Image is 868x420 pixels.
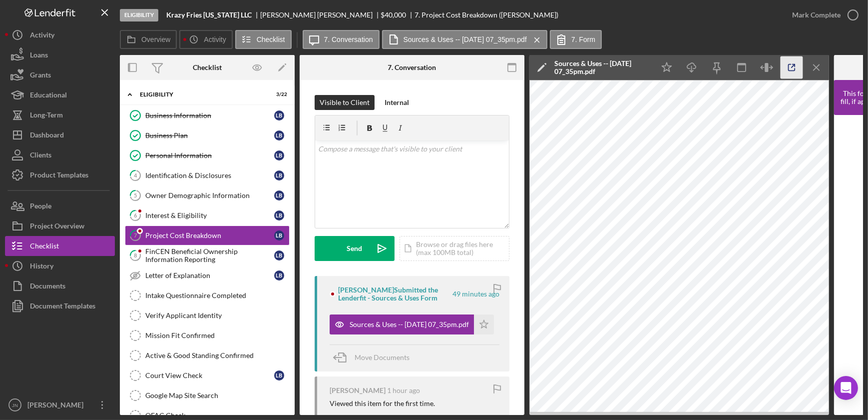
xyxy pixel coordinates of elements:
[125,305,290,325] a: Verify Applicant Identity
[303,30,380,49] button: 7. Conversation
[145,391,289,399] div: Google Map Site Search
[792,5,841,25] div: Mark Complete
[330,399,435,407] div: Viewed this item for the first time.
[125,365,290,385] a: Court View CheckLB
[834,376,858,400] div: Open Intercom Messenger
[338,286,451,302] div: [PERSON_NAME] Submitted the Lenderfit - Sources & Uses Form
[140,91,262,97] div: Eligibility
[5,65,115,85] button: Grants
[269,91,287,97] div: 3 / 22
[145,351,289,359] div: Active & Good Standing Confirmed
[134,232,137,238] tspan: 7
[274,190,284,200] div: L B
[330,314,494,334] button: Sources & Uses -- [DATE] 07_35pm.pdf
[145,311,289,319] div: Verify Applicant Identity
[315,236,395,261] button: Send
[125,265,290,285] a: Letter of ExplanationLB
[134,252,137,258] tspan: 8
[274,130,284,140] div: L B
[12,402,18,408] text: JN
[134,212,137,218] tspan: 6
[141,35,170,43] label: Overview
[274,210,284,220] div: L B
[5,165,115,185] button: Product Templates
[5,125,115,145] a: Dashboard
[30,65,51,87] div: Grants
[5,276,115,296] a: Documents
[145,411,289,419] div: OFAC Check
[5,85,115,105] button: Educational
[5,395,115,415] button: JN[PERSON_NAME]
[30,145,51,167] div: Clients
[315,95,375,110] button: Visible to Client
[380,95,414,110] button: Internal
[388,63,436,71] div: 7. Conversation
[320,95,370,110] div: Visible to Client
[355,353,410,361] span: Move Documents
[5,196,115,216] button: People
[404,35,527,43] label: Sources & Uses -- [DATE] 07_35pm.pdf
[125,125,290,145] a: Business PlanLB
[30,25,54,47] div: Activity
[125,165,290,185] a: 4Identification & DisclosuresLB
[382,30,547,49] button: Sources & Uses -- [DATE] 07_35pm.pdf
[204,35,226,43] label: Activity
[125,185,290,205] a: 5Owner Demographic InformationLB
[134,192,137,198] tspan: 5
[145,191,274,199] div: Owner Demographic Information
[5,236,115,256] button: Checklist
[5,45,115,65] a: Loans
[166,11,252,19] b: Krazy Fries [US_STATE] LLC
[125,205,290,225] a: 6Interest & EligibilityLB
[274,250,284,260] div: L B
[324,35,373,43] label: 7. Conversation
[25,395,90,417] div: [PERSON_NAME]
[30,105,63,127] div: Long-Term
[330,386,386,394] div: [PERSON_NAME]
[179,30,232,49] button: Activity
[5,105,115,125] button: Long-Term
[415,11,558,19] div: 7. Project Cost Breakdown ([PERSON_NAME])
[30,165,88,187] div: Product Templates
[125,285,290,305] a: Intake Questionnaire Completed
[145,231,274,239] div: Project Cost Breakdown
[145,331,289,339] div: Mission Fit Confirmed
[125,385,290,405] a: Google Map Site Search
[5,25,115,45] button: Activity
[30,85,67,107] div: Educational
[145,171,274,179] div: Identification & Disclosures
[125,325,290,345] a: Mission Fit Confirmed
[235,30,292,49] button: Checklist
[347,236,363,261] div: Send
[30,196,51,218] div: People
[550,30,602,49] button: 7. Form
[257,35,285,43] label: Checklist
[145,131,274,139] div: Business Plan
[30,216,84,238] div: Project Overview
[145,151,274,159] div: Personal Information
[145,371,274,379] div: Court View Check
[120,30,177,49] button: Overview
[274,150,284,160] div: L B
[125,105,290,125] a: Business InformationLB
[381,10,407,19] span: $40,000
[554,59,649,75] div: Sources & Uses -- [DATE] 07_35pm.pdf
[30,125,64,147] div: Dashboard
[274,370,284,380] div: L B
[385,95,409,110] div: Internal
[30,256,53,278] div: History
[145,291,289,299] div: Intake Questionnaire Completed
[5,216,115,236] button: Project Overview
[5,256,115,276] button: History
[571,35,595,43] label: 7. Form
[5,296,115,316] button: Document Templates
[5,145,115,165] button: Clients
[125,225,290,245] a: 7Project Cost BreakdownLB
